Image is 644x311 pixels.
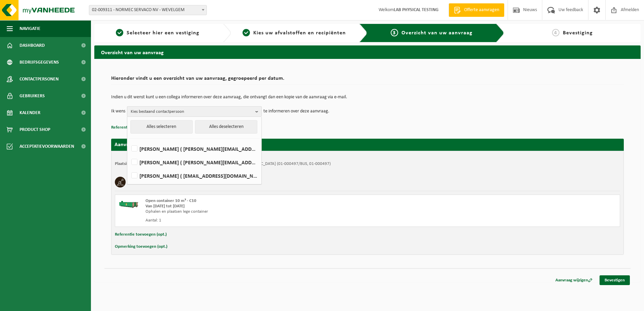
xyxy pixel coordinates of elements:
span: Acceptatievoorwaarden [20,138,74,155]
div: Aantal: 1 [146,218,394,223]
a: Aanvraag wijzigen [550,275,598,285]
strong: Van [DATE] tot [DATE] [146,204,185,208]
span: 1 [116,29,123,36]
a: 2Kies uw afvalstoffen en recipiënten [234,29,354,37]
span: Kies uw afvalstoffen en recipiënten [253,30,346,36]
button: Alles selecteren [130,120,193,134]
span: Selecteer hier een vestiging [127,30,199,36]
img: HK-XC-10-GN-00.png [119,198,139,208]
button: Alles deselecteren [195,120,257,134]
span: 3 [391,29,398,36]
span: Kalender [20,104,40,121]
span: 2 [243,29,250,36]
span: Dashboard [20,37,45,54]
p: te informeren over deze aanvraag. [263,106,329,116]
span: Bevestiging [563,30,593,36]
a: Bevestigen [600,275,630,285]
p: Indien u dit wenst kunt u een collega informeren over deze aanvraag, die ontvangt dan een kopie v... [111,95,624,100]
span: Offerte aanvragen [462,7,501,13]
strong: Aanvraag voor [DATE] [115,142,165,147]
span: Contactpersonen [20,71,59,88]
span: Overzicht van uw aanvraag [401,30,473,36]
h2: Hieronder vindt u een overzicht van uw aanvraag, gegroepeerd per datum. [111,76,624,85]
span: Open container 10 m³ - C10 [146,199,196,203]
span: Product Shop [20,121,50,138]
span: 4 [552,29,559,36]
div: Ophalen en plaatsen lege container [146,209,394,214]
button: Referentie toevoegen (opt.) [111,123,163,132]
label: [PERSON_NAME] ( [EMAIL_ADDRESS][DOMAIN_NAME] ) [130,171,258,181]
button: Referentie toevoegen (opt.) [115,230,167,239]
p: Ik wens [111,106,125,116]
strong: Plaatsingsadres: [115,162,144,166]
strong: LAB PHYSICAL TESTING [394,7,439,12]
h2: Overzicht van uw aanvraag [94,45,641,59]
span: 02-009311 - NORMEC SERVACO NV - WEVELGEM [89,5,207,15]
span: 02-009311 - NORMEC SERVACO NV - WEVELGEM [89,5,206,15]
a: Offerte aanvragen [449,3,504,17]
span: Gebruikers [20,88,45,104]
label: [PERSON_NAME] ( [PERSON_NAME][EMAIL_ADDRESS][DOMAIN_NAME] ) [130,157,258,167]
button: Kies bestaand contactpersoon [127,106,262,116]
a: 1Selecteer hier een vestiging [98,29,218,37]
span: Bedrijfsgegevens [20,54,59,71]
label: [PERSON_NAME] ( [PERSON_NAME][EMAIL_ADDRESS][DOMAIN_NAME] ) [130,144,258,154]
span: Navigatie [20,20,40,37]
button: Opmerking toevoegen (opt.) [115,242,167,251]
span: Kies bestaand contactpersoon [131,107,253,117]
